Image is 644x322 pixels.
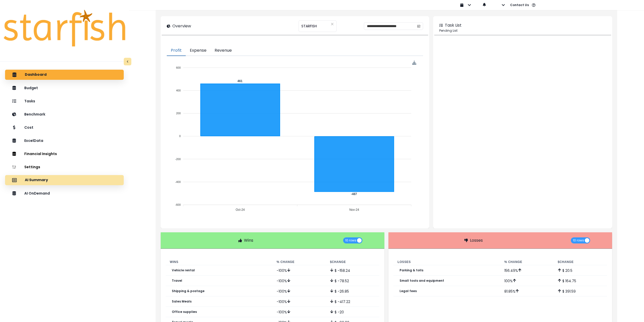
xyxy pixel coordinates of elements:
button: Cost [5,122,124,132]
p: Wins [244,237,253,243]
td: -100 % [273,296,326,307]
p: Legal fees [400,289,417,293]
th: $ Change [554,259,607,265]
td: -100 % [273,286,326,296]
tspan: Nov-24 [349,208,359,212]
button: Dashboard [5,70,124,80]
button: Tasks [5,96,124,106]
td: 156.49 % [500,265,554,276]
button: Expense [186,45,211,56]
tspan: -600 [175,203,181,206]
tspan: -400 [175,180,181,183]
p: ExcelData [24,139,43,143]
span: STARFISH [301,21,317,31]
button: Settings [5,162,124,172]
p: Tasks [24,99,35,103]
td: 100 % [500,276,554,286]
button: Profit [167,45,186,56]
span: 10 rows [573,237,584,243]
tspan: 200 [176,112,181,115]
p: Pending List [439,28,606,33]
img: Download Profit [412,61,417,65]
td: 81.85 % [500,286,554,296]
p: Travel [172,279,182,282]
svg: calendar [417,24,421,28]
tspan: -200 [175,158,181,161]
tspan: 0 [179,135,181,138]
p: Small tools and equipment [400,279,444,282]
th: % Change [500,259,554,265]
p: Vehicle rental [172,269,195,272]
button: Financial Insights [5,149,124,159]
th: Losses [393,259,500,265]
button: Benchmark [5,109,124,119]
td: $ -417.22 [326,296,379,307]
p: Budget [24,86,38,90]
td: $ -26.85 [326,286,379,296]
td: $ 164.75 [554,276,607,286]
td: -100 % [273,307,326,317]
tspan: 600 [176,66,181,69]
button: AI OnDemand [5,188,124,198]
p: Task List [445,22,462,28]
div: Menu [412,61,417,65]
th: $ Change [326,259,379,265]
button: Budget [5,83,124,93]
td: $ -20 [326,307,379,317]
p: Losses [470,237,483,243]
p: Shipping & postage [172,289,204,293]
p: Parking & tolls [400,269,423,272]
button: Revenue [211,45,236,56]
td: $ 20.5 [554,265,607,276]
p: Benchmark [24,112,45,117]
span: 10 rows [345,237,356,243]
tspan: Oct-24 [236,208,245,212]
svg: close [331,23,334,26]
button: Clear [331,22,334,27]
td: $ 391.59 [554,286,607,296]
th: Wins [166,259,273,265]
p: AI OnDemand [24,191,50,196]
td: $ -158.24 [326,265,379,276]
td: -100 % [273,276,326,286]
button: AI Summary [5,175,124,185]
p: Office supplies [172,310,197,314]
p: Cost [24,125,33,130]
p: Sales Meals [172,300,192,303]
p: Overview [172,23,191,29]
td: -100 % [273,265,326,276]
p: AI Summary [25,178,48,182]
tspan: 400 [176,89,181,92]
button: ExcelData [5,136,124,146]
td: $ -78.52 [326,276,379,286]
th: % Change [273,259,326,265]
p: Dashboard [25,72,47,77]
